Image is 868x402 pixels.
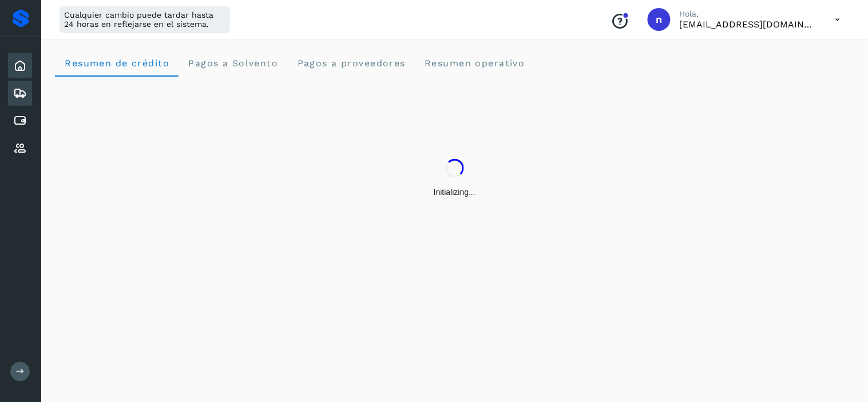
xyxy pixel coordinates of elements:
p: niagara+prod@solvento.mx [680,19,817,30]
span: Resumen operativo [424,58,525,69]
div: Inicio [8,53,32,78]
span: Pagos a Solvento [188,58,278,69]
div: Embarques [8,81,32,106]
span: Resumen de crédito [64,58,169,69]
div: Cualquier cambio puede tardar hasta 24 horas en reflejarse en el sistema. [60,6,230,33]
div: Cuentas por pagar [8,108,32,133]
div: Proveedores [8,136,32,161]
p: Hola, [680,9,817,19]
span: Pagos a proveedores [296,58,406,69]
